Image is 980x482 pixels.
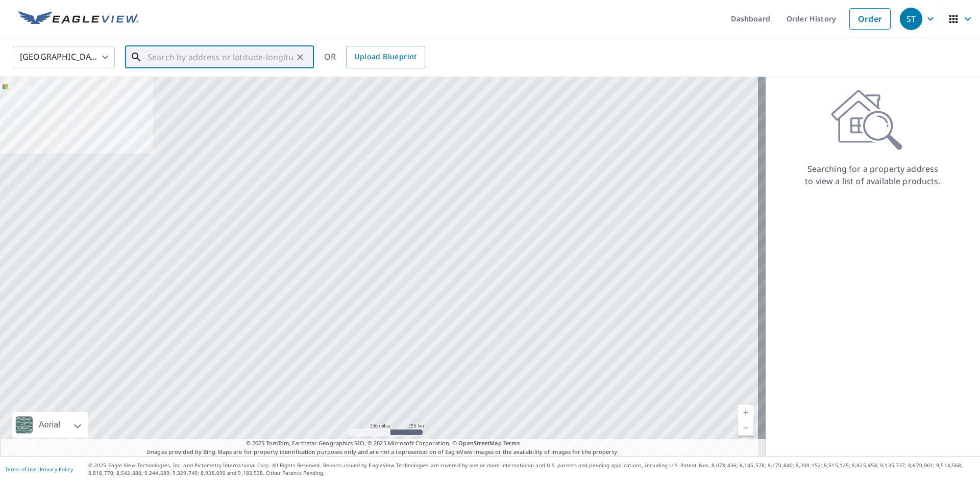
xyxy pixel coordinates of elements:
a: OpenStreetMap [458,439,501,447]
input: Search by address or latitude-longitude [148,43,293,71]
span: © 2025 TomTom, Earthstar Geographics SIO, © 2025 Microsoft Corporation, © [246,439,520,448]
div: OR [324,46,425,68]
a: Terms of Use [5,466,37,473]
a: Upload Blueprint [346,46,425,68]
p: © 2025 Eagle View Technologies, Inc. and Pictometry International Corp. All Rights Reserved. Repo... [88,462,975,477]
div: Aerial [36,412,63,438]
p: Searching for a property address to view a list of available products. [804,163,941,187]
a: Privacy Policy [40,466,73,473]
a: Current Level 5, Zoom Out [738,420,753,436]
span: Upload Blueprint [354,50,416,63]
a: Terms [503,439,520,447]
a: Current Level 5, Zoom In [738,405,753,420]
div: ST [900,8,922,30]
a: Order [849,8,891,30]
div: [GEOGRAPHIC_DATA] [13,43,115,71]
p: | [5,466,73,472]
div: Aerial [12,412,88,438]
img: EV Logo [18,11,139,27]
button: Clear [293,50,307,64]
